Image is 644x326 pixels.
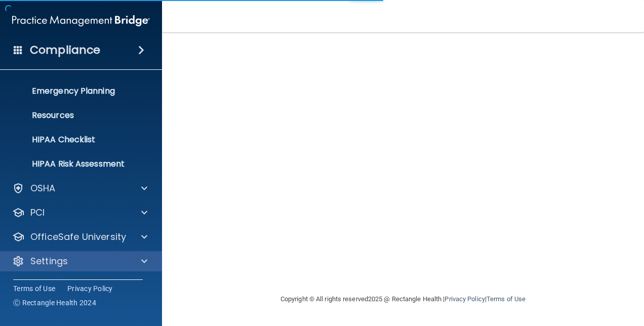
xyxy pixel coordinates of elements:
p: PCI [30,207,45,219]
a: Terms of Use [13,283,55,294]
div: Copyright © All rights reserved 2025 @ Rectangle Health | | [218,283,588,315]
a: Settings [12,255,147,267]
a: Privacy Policy [445,295,485,303]
a: Privacy Policy [67,283,113,294]
a: OSHA [12,182,147,194]
p: Settings [30,255,68,267]
p: HIPAA Risk Assessment [7,159,145,169]
img: PMB logo [12,11,150,31]
h4: Compliance [30,43,100,57]
p: OSHA [30,182,56,194]
a: Terms of Use [487,295,526,303]
p: Emergency Planning [7,86,145,96]
a: OfficeSafe University [12,231,147,243]
p: HIPAA Checklist [7,135,145,145]
span: Ⓒ Rectangle Health 2024 [13,298,96,308]
a: PCI [12,207,147,219]
p: Resources [7,110,145,120]
p: OfficeSafe University [30,231,126,243]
